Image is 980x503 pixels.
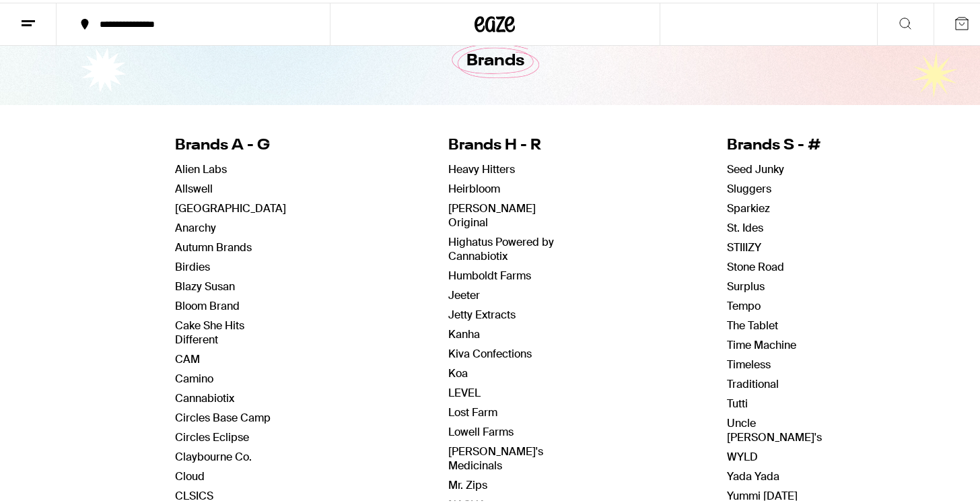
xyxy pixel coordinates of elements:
a: Cake She Hits Different [175,316,244,344]
a: Lost Farm [448,403,497,417]
a: Autumn Brands [175,238,252,252]
a: Allswell [175,179,213,193]
a: Heirbloom [448,179,500,193]
a: The Tablet [727,316,778,330]
a: Tutti [727,394,748,408]
a: Sluggers [727,179,771,193]
a: Humboldt Farms [448,266,531,280]
a: Koa [448,364,468,378]
a: Cloud [175,467,205,481]
a: Traditional [727,374,779,389]
a: Surplus [727,277,765,291]
a: Kanha [448,325,480,339]
h1: Brands [466,47,524,70]
a: Circles Eclipse [175,428,249,442]
a: Mr. Zips [448,475,487,490]
a: Jeeter [448,286,480,300]
a: Yummi [DATE] [727,486,798,500]
a: Kiva Confections [448,344,532,358]
a: [GEOGRAPHIC_DATA] [175,199,286,213]
a: Camino [175,369,213,383]
a: Anarchy [175,218,216,232]
a: [PERSON_NAME] Original [448,199,536,227]
a: Sparkiez [727,199,770,213]
a: [PERSON_NAME]'s Medicinals [448,442,543,470]
a: Highatus Powered by Cannabiotix [448,232,554,261]
a: Jetty Extracts [448,305,516,319]
a: LEVEL [448,383,481,397]
a: Claybourne Co. [175,447,252,461]
a: STIIIZY [727,238,761,252]
a: CLSICS [175,486,213,500]
h4: Brands H - R [448,133,565,154]
a: Blazy Susan [175,277,235,291]
a: Seed Junky [727,160,784,174]
a: Bloom Brand [175,296,240,310]
a: Birdies [175,257,210,271]
a: St. Ides [727,218,763,232]
a: Circles Base Camp [175,408,271,422]
a: Yada Yada [727,467,779,481]
a: Lowell Farms [448,422,514,436]
a: Stone Road [727,257,784,271]
h4: Brands S - # [727,133,822,154]
a: Uncle [PERSON_NAME]'s [727,413,822,442]
a: Tempo [727,296,761,310]
a: Cannabiotix [175,389,234,403]
a: Heavy Hitters [448,160,515,174]
h4: Brands A - G [175,133,286,154]
a: Timeless [727,355,771,369]
a: CAM [175,349,200,364]
a: WYLD [727,447,758,461]
a: Time Machine [727,335,796,349]
a: Alien Labs [175,160,227,174]
span: Hi. Need any help? [8,9,97,20]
